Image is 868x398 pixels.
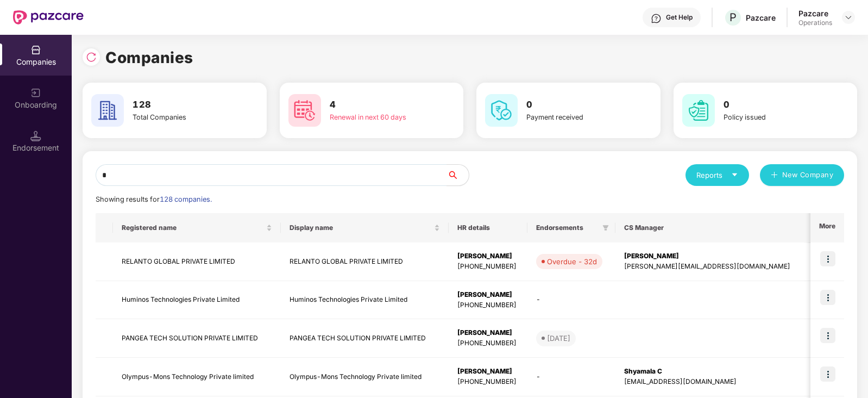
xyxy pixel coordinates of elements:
td: Olympus-Mons Technology Private limited [113,358,281,396]
span: filter [600,221,611,234]
h3: 0 [526,98,620,112]
button: search [446,164,469,186]
td: PANGEA TECH SOLUTION PRIVATE LIMITED [281,319,449,358]
td: Olympus-Mons Technology Private limited [281,358,449,396]
img: svg+xml;base64,PHN2ZyB3aWR0aD0iMTQuNSIgaGVpZ2h0PSIxNC41IiB2aWV3Qm94PSIwIDAgMTYgMTYiIGZpbGw9Im5vbm... [30,130,41,141]
img: svg+xml;base64,PHN2ZyBpZD0iUmVsb2FkLTMyeDMyIiB4bWxucz0iaHR0cDovL3d3dy53My5vcmcvMjAwMC9zdmciIHdpZH... [86,52,97,63]
div: [DATE] [547,333,570,344]
div: [PHONE_NUMBER] [457,338,519,349]
div: Shyamala C [624,366,844,377]
h3: 4 [330,98,423,112]
div: Operations [798,18,832,27]
span: Display name [290,223,432,232]
div: Pazcare [798,8,832,18]
img: svg+xml;base64,PHN2ZyB4bWxucz0iaHR0cDovL3d3dy53My5vcmcvMjAwMC9zdmciIHdpZHRoPSI2MCIgaGVpZ2h0PSI2MC... [288,94,321,127]
td: RELANTO GLOBAL PRIVATE LIMITED [281,242,449,281]
img: icon [820,366,835,382]
img: svg+xml;base64,PHN2ZyBpZD0iQ29tcGFuaWVzIiB4bWxucz0iaHR0cDovL3d3dy53My5vcmcvMjAwMC9zdmciIHdpZHRoPS... [30,45,41,55]
img: New Pazcare Logo [13,10,84,24]
div: Renewal in next 60 days [330,112,423,123]
div: [PHONE_NUMBER] [457,300,519,310]
th: Registered name [113,213,281,242]
span: Endorsements [536,223,598,232]
div: Payment received [526,112,620,123]
div: [PERSON_NAME] [457,251,519,262]
img: svg+xml;base64,PHN2ZyB4bWxucz0iaHR0cDovL3d3dy53My5vcmcvMjAwMC9zdmciIHdpZHRoPSI2MCIgaGVpZ2h0PSI2MC... [682,94,715,127]
span: caret-down [731,171,738,178]
td: Huminos Technologies Private Limited [281,281,449,320]
span: P [729,11,737,24]
div: [PERSON_NAME] [457,366,519,377]
img: icon [820,290,835,305]
span: New Company [782,170,834,181]
img: svg+xml;base64,PHN2ZyBpZD0iSGVscC0zMngzMiIgeG1sbnM9Imh0dHA6Ly93d3cudzMub3JnLzIwMDAvc3ZnIiB3aWR0aD... [651,13,662,24]
button: plusNew Company [760,164,844,186]
h1: Companies [105,46,193,70]
div: Pazcare [746,13,776,23]
td: - [527,358,615,396]
th: More [810,213,844,242]
div: [EMAIL_ADDRESS][DOMAIN_NAME] [624,377,844,387]
div: [PERSON_NAME] [624,251,844,262]
h3: 128 [133,98,226,112]
th: HR details [449,213,527,242]
div: Reports [696,170,738,181]
span: search [446,171,469,179]
div: Overdue - 32d [547,256,597,267]
th: Display name [281,213,449,242]
span: CS Manager [624,223,835,232]
span: Showing results for [96,195,212,203]
td: PANGEA TECH SOLUTION PRIVATE LIMITED [113,319,281,358]
img: icon [820,328,835,343]
img: svg+xml;base64,PHN2ZyB4bWxucz0iaHR0cDovL3d3dy53My5vcmcvMjAwMC9zdmciIHdpZHRoPSI2MCIgaGVpZ2h0PSI2MC... [485,94,518,127]
td: - [527,281,615,320]
div: [PHONE_NUMBER] [457,262,519,272]
td: Huminos Technologies Private Limited [113,281,281,320]
span: plus [771,171,778,180]
div: [PHONE_NUMBER] [457,377,519,387]
div: Get Help [666,13,693,22]
div: [PERSON_NAME] [457,328,519,338]
span: filter [602,225,609,231]
img: svg+xml;base64,PHN2ZyB4bWxucz0iaHR0cDovL3d3dy53My5vcmcvMjAwMC9zdmciIHdpZHRoPSI2MCIgaGVpZ2h0PSI2MC... [91,94,124,127]
div: Policy issued [724,112,817,123]
img: svg+xml;base64,PHN2ZyBpZD0iRHJvcGRvd24tMzJ4MzIiIHhtbG5zPSJodHRwOi8vd3d3LnczLm9yZy8yMDAwL3N2ZyIgd2... [844,13,853,22]
h3: 0 [724,98,817,112]
img: icon [820,251,835,266]
div: [PERSON_NAME][EMAIL_ADDRESS][DOMAIN_NAME] [624,262,844,272]
td: RELANTO GLOBAL PRIVATE LIMITED [113,242,281,281]
span: 128 companies. [160,195,212,203]
div: Total Companies [133,112,226,123]
img: svg+xml;base64,PHN2ZyB3aWR0aD0iMjAiIGhlaWdodD0iMjAiIHZpZXdCb3g9IjAgMCAyMCAyMCIgZmlsbD0ibm9uZSIgeG... [30,88,41,98]
div: [PERSON_NAME] [457,290,519,300]
span: Registered name [122,223,264,232]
